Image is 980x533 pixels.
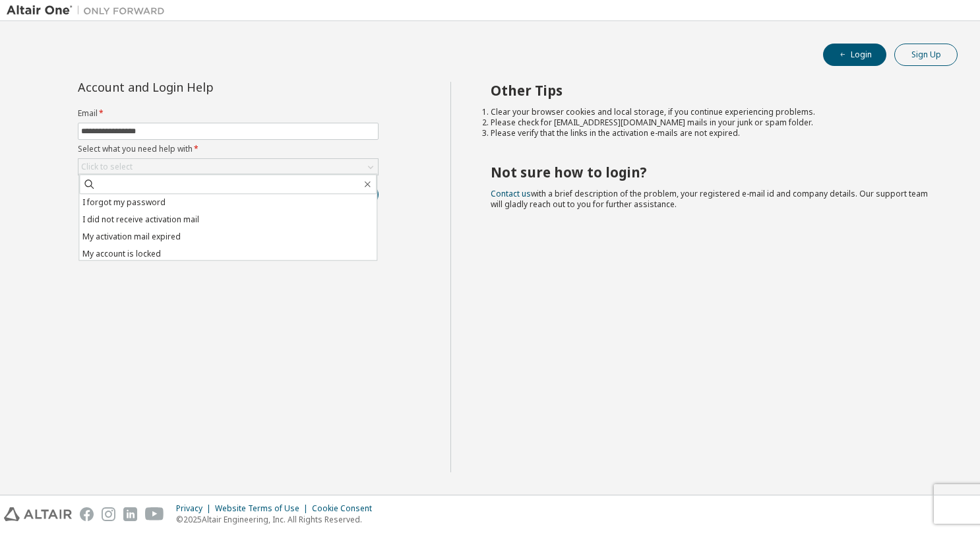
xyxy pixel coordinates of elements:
[7,4,171,17] img: Altair One
[78,108,379,119] label: Email
[215,503,312,514] div: Website Terms of Use
[78,144,379,154] label: Select what you need help with
[491,82,934,99] h2: Other Tips
[894,44,958,66] button: Sign Up
[123,507,137,521] img: linkedin.svg
[491,188,531,199] a: Contact us
[491,164,934,181] h2: Not sure how to login?
[312,503,380,514] div: Cookie Consent
[491,117,934,128] li: Please check for [EMAIL_ADDRESS][DOMAIN_NAME] mails in your junk or spam folder.
[491,188,928,210] span: with a brief description of the problem, your registered e-mail id and company details. Our suppo...
[176,503,215,514] div: Privacy
[491,128,934,139] li: Please verify that the links in the activation e-mails are not expired.
[102,507,115,521] img: instagram.svg
[80,507,94,521] img: facebook.svg
[78,159,378,175] div: Click to select
[4,507,72,521] img: altair_logo.svg
[79,194,377,211] li: I forgot my password
[491,107,934,117] li: Clear your browser cookies and local storage, if you continue experiencing problems.
[78,82,319,92] div: Account and Login Help
[176,514,380,525] p: © 2025 Altair Engineering, Inc. All Rights Reserved.
[81,162,133,172] div: Click to select
[145,507,164,521] img: youtube.svg
[823,44,886,66] button: Login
